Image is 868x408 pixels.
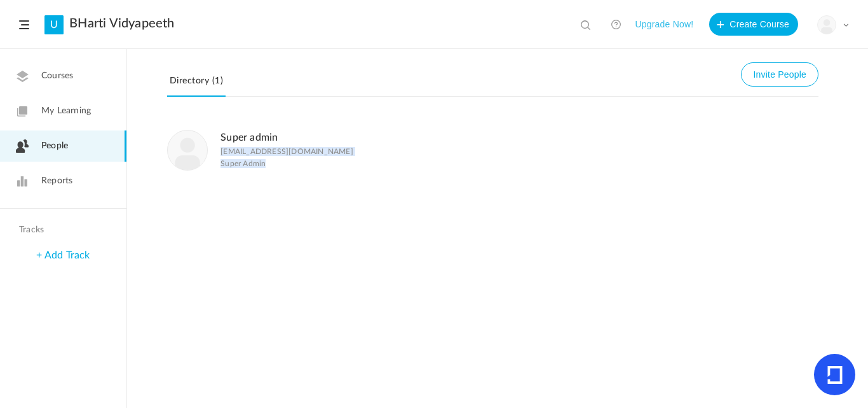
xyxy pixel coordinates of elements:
h4: Tracks [19,225,104,236]
span: My Learning [41,104,91,118]
button: Invite People [741,62,818,87]
p: [EMAIL_ADDRESS][DOMAIN_NAME] [220,147,353,156]
a: Directory (1) [167,73,226,97]
span: Super Admin [220,159,266,168]
a: + Add Track [36,250,90,260]
button: Create Course [709,13,798,36]
a: BHarti Vidyapeeth [69,16,174,31]
span: Reports [41,174,72,188]
img: user-image.png [168,130,207,170]
a: Super admin [220,132,278,143]
button: Upgrade Now! [635,13,693,36]
span: Courses [41,69,73,83]
img: user-image.png [818,16,836,34]
a: U [44,15,64,34]
span: People [41,139,68,153]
